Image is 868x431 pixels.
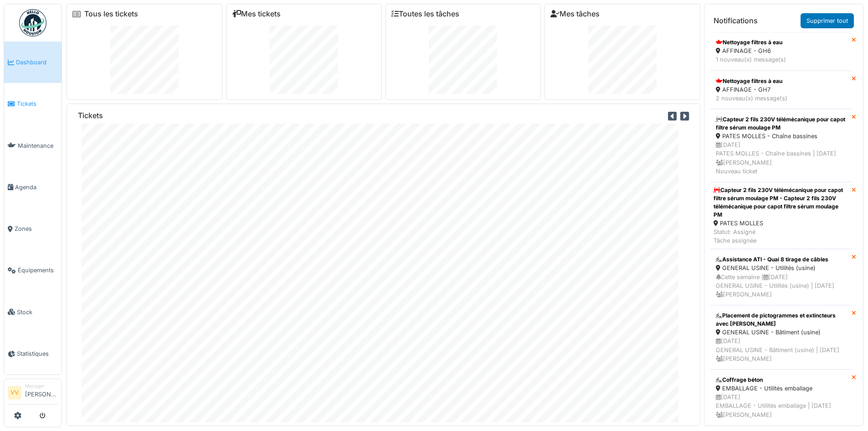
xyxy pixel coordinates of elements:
[710,249,852,305] a: Assistance ATI - Quai 8 tirage de câbles GENERAL USINE - Utilités (usine) Cette semaine |[DATE]GE...
[716,273,846,299] div: Cette semaine | [DATE] GENERAL USINE - Utilités (usine) | [DATE] [PERSON_NAME]
[4,125,62,166] a: Maintenance
[18,266,58,275] span: Équipements
[710,369,852,426] a: Coffrage béton EMBALLAGE - Utilités emballage [DATE]EMBALLAGE - Utilités emballage | [DATE] [PERS...
[716,140,846,176] div: [DATE] PATES MOLLES - Chaîne bassines | [DATE] [PERSON_NAME] Nouveau ticket
[716,393,846,419] div: [DATE] EMBALLAGE - Utilités emballage | [DATE] [PERSON_NAME]
[15,224,58,233] span: Zones
[716,85,846,94] div: AFFINAGE - GH7
[17,349,58,358] span: Statistiques
[8,383,58,405] a: VV Manager[PERSON_NAME]
[716,264,846,272] div: GENERAL USINE - Utilités (usine)
[25,383,58,389] div: Manager
[232,10,281,18] a: Mes tickets
[710,182,852,249] a: Capteur 2 fils 230V télémécanique pour capot filtre sérum moulage PM - Capteur 2 fils 230V télémé...
[801,13,854,28] a: Supprimer tout
[716,94,846,103] div: 2 nouveau(x) message(s)
[4,291,62,333] a: Stock
[16,58,58,67] span: Dashboard
[391,10,459,18] a: Toutes les tâches
[714,16,758,25] h6: Notifications
[716,115,846,132] div: Capteur 2 fils 230V télémécanique pour capot filtre sérum moulage PM
[716,312,846,328] div: Placement de pictogrammes et extincteurs avec [PERSON_NAME]
[15,183,58,192] span: Agenda
[716,77,846,85] div: Nettoyage filtres à eau
[716,38,846,47] div: Nettoyage filtres à eau
[710,109,852,182] a: Capteur 2 fils 230V télémécanique pour capot filtre sérum moulage PM PATES MOLLES - Chaîne bassin...
[716,55,846,64] div: 1 nouveau(x) message(s)
[710,71,852,109] a: Nettoyage filtres à eau AFFINAGE - GH7 2 nouveau(x) message(s)
[716,328,846,337] div: GENERAL USINE - Bâtiment (usine)
[710,32,852,70] a: Nettoyage filtres à eau AFFINAGE - GH6 1 nouveau(x) message(s)
[84,10,138,18] a: Tous les tickets
[78,111,103,120] h6: Tickets
[4,42,62,83] a: Dashboard
[18,141,58,150] span: Maintenance
[550,10,600,18] a: Mes tâches
[714,228,848,245] div: Statut: Assigné Tâche assignée
[4,83,62,125] a: Tickets
[4,333,62,374] a: Statistiques
[8,386,21,400] li: VV
[19,9,46,36] img: Badge_color-CXgf-gQk.svg
[714,186,848,219] div: Capteur 2 fils 230V télémécanique pour capot filtre sérum moulage PM - Capteur 2 fils 230V télémé...
[25,383,58,402] li: [PERSON_NAME]
[716,376,846,384] div: Coffrage béton
[710,305,852,369] a: Placement de pictogrammes et extincteurs avec [PERSON_NAME] GENERAL USINE - Bâtiment (usine) [DAT...
[716,47,846,55] div: AFFINAGE - GH6
[17,308,58,317] span: Stock
[4,249,62,291] a: Équipements
[17,99,58,108] span: Tickets
[4,208,62,249] a: Zones
[714,219,848,228] div: PATES MOLLES
[4,166,62,208] a: Agenda
[716,132,846,140] div: PATES MOLLES - Chaîne bassines
[716,384,846,393] div: EMBALLAGE - Utilités emballage
[716,337,846,363] div: [DATE] GENERAL USINE - Bâtiment (usine) | [DATE] [PERSON_NAME]
[716,255,846,264] div: Assistance ATI - Quai 8 tirage de câbles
